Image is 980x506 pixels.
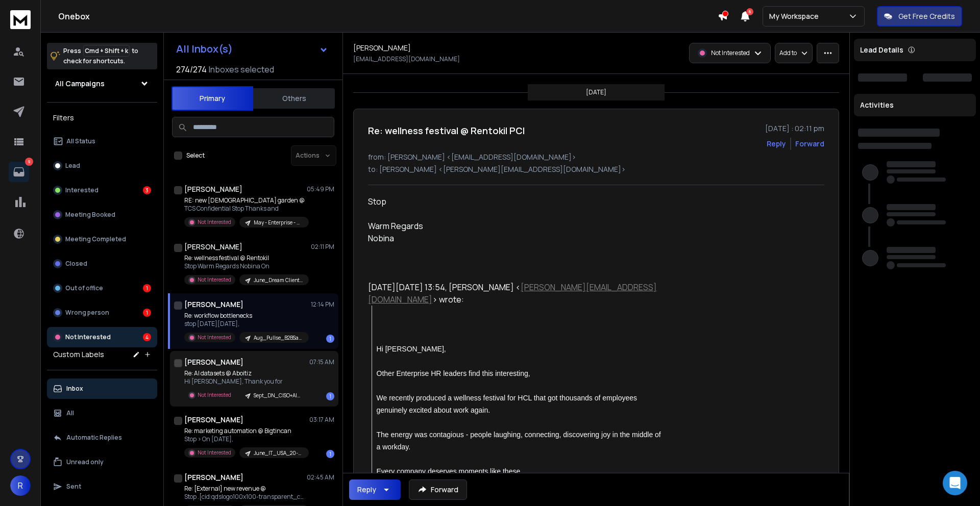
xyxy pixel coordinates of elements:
button: R [10,475,31,496]
span: 6 [746,8,753,15]
p: Meeting Completed [65,235,126,243]
p: Stop > On [DATE], [184,435,307,443]
p: Automatic Replies [66,434,122,442]
p: stop [DATE][DATE], [184,320,307,328]
p: Closed [65,260,87,268]
p: Out of office [65,284,103,292]
p: Stop .[cid:qdslogo100x100-transparent_c56cf4bc-46e8-4141-8ad4-a20d1d1a191c.png] [PERSON_NAME] [ci... [184,493,307,501]
p: 02:45 AM [307,473,334,482]
button: Interested3 [47,180,157,200]
div: 1 [143,284,151,292]
button: Not Interested4 [47,327,157,347]
p: Inbox [66,385,83,393]
button: All Inbox(s) [168,39,336,59]
button: All Campaigns [47,73,157,94]
span: Hi [PERSON_NAME], [377,345,446,353]
p: [DATE] [586,88,606,96]
h1: Onebox [58,10,718,22]
p: Not Interested [198,391,231,399]
button: Primary [171,86,253,111]
button: Inbox [47,378,157,399]
h1: [PERSON_NAME] [184,415,243,425]
div: Stop [368,195,666,257]
p: Sept_DN_CISO+AI_Worldwide [254,392,303,399]
p: Lead [65,162,80,170]
span: Other Enterprise HR leaders find this interesting, [377,369,530,377]
p: Re: wellness festival @ Rentokil [184,254,307,262]
div: 1 [326,392,334,400]
p: Get Free Credits [898,11,955,21]
h1: [PERSON_NAME] [353,43,411,53]
span: The energy was contagious - people laughing, connecting, discovering joy in the middle of a workday. [377,431,663,451]
label: Select [186,151,205,160]
button: Unread only [47,452,157,472]
p: 05:49 PM [307,185,334,193]
h1: Re: wellness festival @ Rentokil PCI [368,123,525,138]
button: Out of office1 [47,278,157,298]
p: to: [PERSON_NAME] <[PERSON_NAME][EMAIL_ADDRESS][DOMAIN_NAME]> [368,164,824,174]
p: [EMAIL_ADDRESS][DOMAIN_NAME] [353,55,460,63]
p: Meeting Booked [65,211,115,219]
div: 4 [143,333,151,341]
button: Reply [767,139,786,149]
p: [DATE] : 02:11 pm [765,123,824,134]
p: Not Interested [65,333,111,341]
h1: [PERSON_NAME] [184,357,243,367]
p: Lead Details [860,45,903,55]
div: Reply [357,485,376,495]
div: Open Intercom Messenger [943,471,967,495]
p: Sent [66,483,81,491]
h3: Inboxes selected [209,63,274,75]
p: from: [PERSON_NAME] <[EMAIL_ADDRESS][DOMAIN_NAME]> [368,152,824,162]
p: RE: new [DEMOGRAPHIC_DATA] garden @ [184,196,307,205]
p: Re: [External] new revenue @ [184,485,307,493]
button: Sent [47,476,157,497]
button: All [47,403,157,423]
p: Not Interested [198,276,231,284]
span: Every company deserves moments like these. [377,467,523,475]
h3: Filters [47,111,157,125]
span: Cmd + Shift + k [83,45,130,57]
button: Reply [349,479,401,500]
p: Wrong person [65,309,109,317]
div: 1 [143,309,151,317]
button: Meeting Completed [47,229,157,249]
img: logo [10,10,31,29]
p: Press to check for shortcuts. [63,46,138,66]
h1: [PERSON_NAME] [184,242,242,252]
p: June_Dream Clientele_1000+_India_HR DIRECTOR + CHRO [254,276,303,284]
div: Forward [795,139,824,149]
button: Lead [47,156,157,176]
p: Unread only [66,458,104,466]
p: Not Interested [198,334,231,341]
button: Automatic Replies [47,427,157,448]
h1: [PERSON_NAME] [184,299,243,310]
h1: All Inbox(s) [176,44,233,54]
p: Aug_Pullse_B2BSaaS_CSucess_40-500_USA+ [254,334,303,342]
p: 02:11 PM [311,243,334,251]
p: 03:17 AM [309,416,334,424]
p: June_IT_USA_20-500_Growth_VP_HEAD_DIRECTOR [254,449,303,457]
p: Re: AI datasets @ Aboitiz [184,369,307,377]
h1: All Campaigns [55,79,105,89]
button: Closed [47,254,157,274]
p: All [66,409,74,417]
span: 274 / 274 [176,63,207,75]
button: All Status [47,131,157,151]
p: Not Interested [711,49,750,57]
a: 9 [9,162,29,182]
p: Not Interested [198,218,231,226]
h1: [PERSON_NAME] [184,472,243,483]
p: TCS Confidential Stop Thanks and [184,205,307,213]
div: 1 [326,450,334,458]
p: Re: workflow bottlenecks [184,312,307,320]
h1: [PERSON_NAME] [184,184,242,194]
button: Forward [409,479,467,500]
p: Re: marketing automation @ Bigtincan [184,427,307,435]
span: We recently produced a wellness festival for HCL that got thousands of employees genuinely excite... [377,394,639,414]
div: 1 [326,335,334,343]
div: Warm Regards Nobina [368,220,666,257]
p: 9 [25,158,33,166]
p: All Status [66,137,95,145]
